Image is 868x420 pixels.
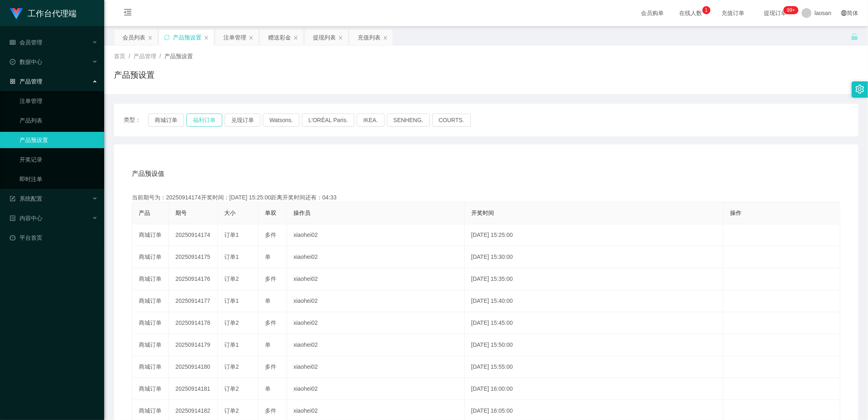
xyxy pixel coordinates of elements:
[169,356,218,378] td: 20250914180
[287,290,465,312] td: xiaohei02
[287,334,465,356] td: xiaohei02
[287,312,465,334] td: xiaohei02
[164,35,170,40] i: 图标: sync
[20,132,98,148] a: 产品预设置
[676,10,706,16] span: 在线人数
[293,210,310,216] span: 操作员
[169,334,218,356] td: 20250914179
[224,341,239,348] span: 订单1
[358,30,380,45] div: 充值列表
[265,232,276,238] span: 多件
[132,224,169,246] td: 商城订单
[132,356,169,378] td: 商城订单
[173,30,201,45] div: 产品预设置
[265,210,276,216] span: 单双
[265,363,276,370] span: 多件
[10,39,42,46] span: 会员管理
[855,85,864,94] i: 图标: setting
[148,114,184,127] button: 商城订单
[10,59,15,65] i: 图标: check-circle-o
[338,35,343,40] i: 图标: close
[265,341,271,348] span: 单
[357,114,385,127] button: IKEA.
[224,297,239,304] span: 订单1
[10,196,15,201] i: 图标: form
[471,210,494,216] span: 开奖时间
[148,35,153,40] i: 图标: close
[265,319,276,326] span: 多件
[132,169,164,179] span: 产品预设值
[175,210,187,216] span: 期号
[432,114,471,127] button: COURTS.
[465,224,724,246] td: [DATE] 15:25:00
[841,10,847,16] i: 图标: global
[287,246,465,268] td: xiaohei02
[730,210,741,216] span: 操作
[302,114,354,127] button: L'ORÉAL Paris.
[265,385,271,392] span: 单
[132,246,169,268] td: 商城订单
[132,268,169,290] td: 商城订单
[169,246,218,268] td: 20250914175
[265,407,276,414] span: 多件
[169,290,218,312] td: 20250914177
[702,6,711,14] sup: 1
[169,378,218,400] td: 20250914181
[249,35,254,40] i: 图标: close
[122,30,145,45] div: 会员列表
[10,78,42,85] span: 产品管理
[28,0,77,26] h1: 工作台代理端
[263,114,300,127] button: Watsons.
[10,215,15,221] i: 图标: profile
[224,385,239,392] span: 订单2
[224,210,236,216] span: 大小
[169,268,218,290] td: 20250914176
[124,114,148,127] span: 类型：
[465,246,724,268] td: [DATE] 15:30:00
[160,53,161,59] span: /
[10,10,77,16] a: 工作台代理端
[169,224,218,246] td: 20250914174
[132,290,169,312] td: 商城订单
[718,10,749,16] span: 充值订单
[20,171,98,187] a: 即时注单
[204,35,209,40] i: 图标: close
[224,254,239,260] span: 订单1
[265,254,271,260] span: 单
[114,0,142,26] i: 图标: menu-fold
[20,112,98,129] a: 产品列表
[10,230,98,246] a: 图标: dashboard平台首页
[287,378,465,400] td: xiaohei02
[465,356,724,378] td: [DATE] 15:55:00
[132,312,169,334] td: 商城订单
[784,6,798,14] sup: 1194
[465,268,724,290] td: [DATE] 15:35:00
[225,114,260,127] button: 兑现订单
[133,53,156,59] span: 产品管理
[224,276,239,282] span: 订单2
[10,39,15,45] i: 图标: table
[851,33,858,40] i: 图标: unlock
[705,6,708,14] p: 1
[265,297,271,304] span: 单
[10,59,42,65] span: 数据中心
[224,407,239,414] span: 订单2
[287,356,465,378] td: xiaohei02
[465,312,724,334] td: [DATE] 15:45:00
[20,151,98,168] a: 开奖记录
[10,215,42,221] span: 内容中心
[383,35,388,40] i: 图标: close
[169,312,218,334] td: 20250914178
[114,69,155,81] h1: 产品预设置
[223,30,246,45] div: 注单管理
[132,193,840,202] div: 当前期号为：20250914174开奖时间：[DATE] 15:25:00距离开奖时间还有：04:33
[465,378,724,400] td: [DATE] 16:00:00
[10,79,15,84] i: 图标: appstore-o
[760,10,791,16] span: 提现订单
[387,114,430,127] button: SENHENG.
[465,290,724,312] td: [DATE] 15:40:00
[224,232,239,238] span: 订单1
[10,195,42,202] span: 系统配置
[132,378,169,400] td: 商城订单
[265,276,276,282] span: 多件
